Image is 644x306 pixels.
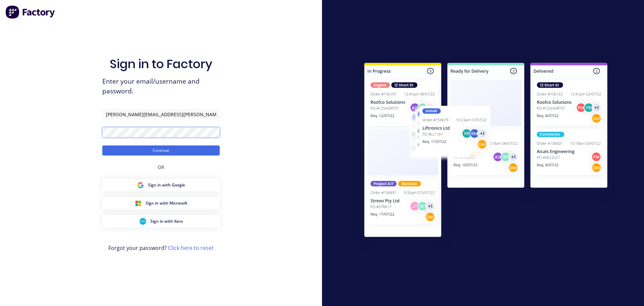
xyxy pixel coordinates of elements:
[108,244,214,252] span: Forgot your password?
[110,57,212,71] h1: Sign in to Factory
[350,49,622,253] img: Sign in
[150,218,183,224] span: Sign in with Xero
[102,215,220,228] button: Xero Sign inSign in with Xero
[102,197,220,210] button: Microsoft Sign inSign in with Microsoft
[146,200,187,206] span: Sign in with Microsoft
[5,5,56,19] img: Factory
[148,182,185,188] span: Sign in with Google
[102,77,220,96] span: Enter your email/username and password.
[168,244,214,252] a: Click here to reset
[102,145,220,156] button: Continue
[158,156,164,179] div: OR
[102,109,220,119] input: Email/Username
[135,200,142,207] img: Microsoft Sign in
[140,218,146,225] img: Xero Sign in
[137,182,144,188] img: Google Sign in
[102,179,220,191] button: Google Sign inSign in with Google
